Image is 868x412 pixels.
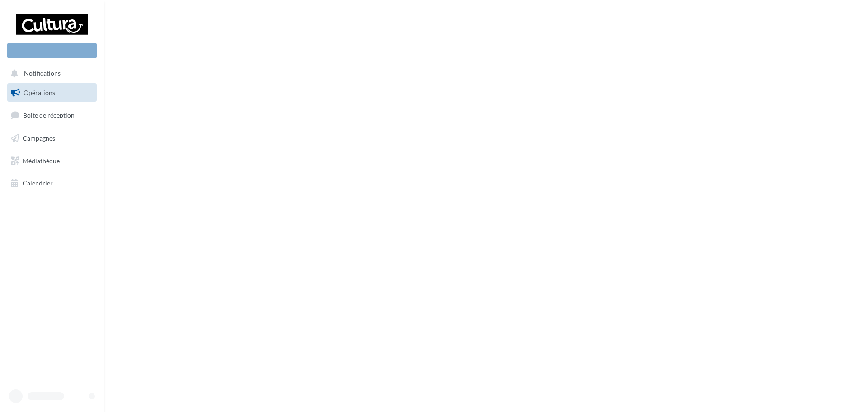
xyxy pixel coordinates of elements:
a: Opérations [5,83,99,102]
a: Campagnes [5,129,99,148]
span: Boîte de réception [23,111,75,119]
a: Calendrier [5,174,99,193]
a: Boîte de réception [5,105,99,125]
span: Campagnes [23,134,55,142]
span: Calendrier [23,179,53,187]
span: Notifications [24,70,61,77]
div: Nouvelle campagne [7,43,97,58]
a: Médiathèque [5,152,99,170]
span: Opérations [24,89,55,96]
span: Médiathèque [23,156,60,164]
